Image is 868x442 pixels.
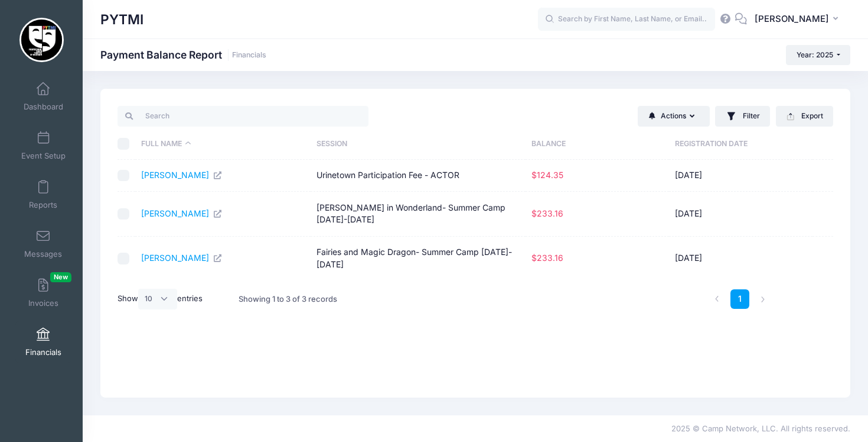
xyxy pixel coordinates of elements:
h1: Payment Balance Report [100,49,266,61]
div: Showing 1 to 3 of 3 records [239,286,337,313]
input: Search by First Name, Last Name, or Email... [538,8,715,31]
h1: PYTMI [100,6,143,33]
a: Reports [15,174,71,215]
span: 2025 © Camp Network, LLC. All rights reserved. [671,424,850,433]
button: [PERSON_NAME] [747,6,850,33]
span: Financials [25,347,61,357]
a: Messages [15,223,71,264]
th: Registration Date [669,128,812,160]
th: Session: activate to sort column ascending [311,128,526,160]
a: Financials [232,51,266,60]
input: Search [118,106,368,126]
a: [PERSON_NAME] [141,170,223,180]
a: [PERSON_NAME] [141,208,223,218]
td: Urinetown Participation Fee - ACTOR [311,160,526,192]
span: Reports [29,200,57,210]
span: Year: 2025 [797,50,833,59]
img: PYTMI [19,18,64,62]
td: Fairies and Magic Dragon- Summer Camp [DATE]-[DATE] [311,237,526,280]
span: New [50,272,71,282]
td: [PERSON_NAME] in Wonderland- Summer Camp [DATE]-[DATE] [311,192,526,236]
label: Show entries [118,289,203,309]
td: [DATE] [669,192,812,236]
span: Messages [24,249,62,259]
a: 1 [730,289,750,309]
span: Invoices [28,298,58,308]
button: Actions [638,106,710,126]
span: $124.35 [531,170,563,180]
td: [DATE] [669,237,812,280]
a: Financials [15,321,71,363]
a: Dashboard [15,76,71,117]
th: Full Name: activate to sort column descending [135,128,311,160]
button: Year: 2025 [786,45,850,65]
span: $233.16 [531,253,563,263]
span: [PERSON_NAME] [755,12,829,25]
button: Export [776,106,833,126]
span: Event Setup [21,151,66,161]
a: [PERSON_NAME] [141,253,223,263]
a: Event Setup [15,125,71,166]
span: Dashboard [24,102,63,112]
span: $233.16 [531,208,563,218]
a: InvoicesNew [15,272,71,314]
select: Showentries [138,289,177,309]
button: Filter [715,106,770,127]
td: [DATE] [669,160,812,192]
th: Balance: activate to sort column ascending [526,128,669,160]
